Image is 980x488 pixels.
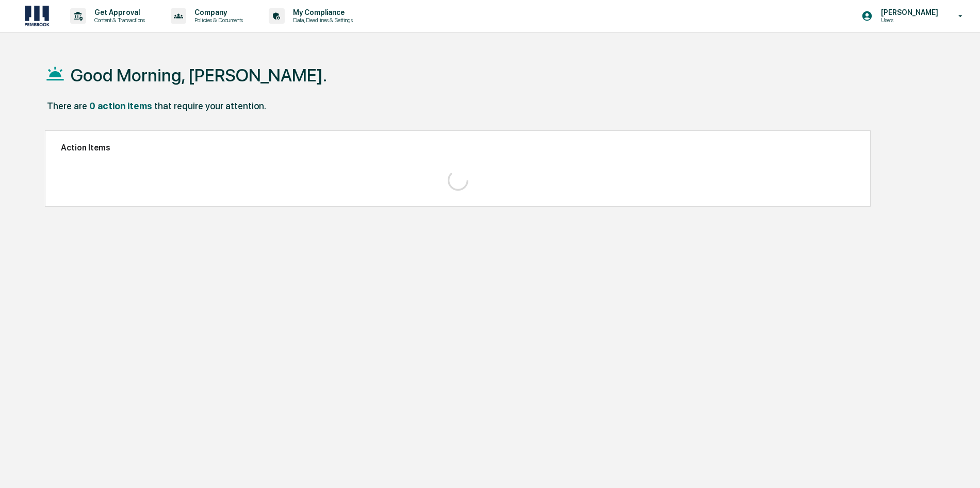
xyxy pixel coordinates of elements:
[71,65,327,86] h1: Good Morning, [PERSON_NAME].
[285,8,358,16] p: My Compliance
[154,100,266,111] div: that require your attention.
[25,6,50,26] img: logo
[86,8,150,16] p: Get Approval
[873,8,943,16] p: [PERSON_NAME]
[86,16,150,24] p: Content & Transactions
[186,16,248,24] p: Policies & Documents
[873,16,943,24] p: Users
[47,100,87,111] div: There are
[186,8,248,16] p: Company
[285,16,358,24] p: Data, Deadlines & Settings
[61,143,855,153] h2: Action Items
[89,100,152,111] div: 0 action items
